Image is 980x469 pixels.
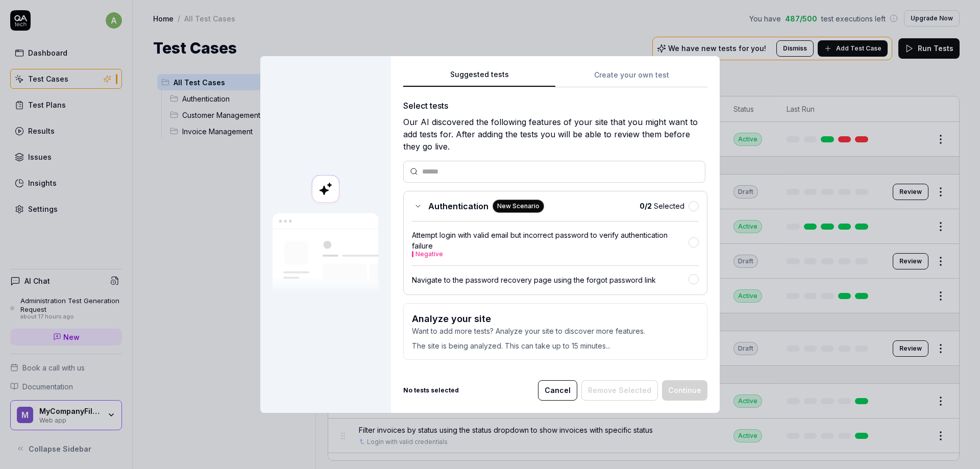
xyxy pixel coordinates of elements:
[273,213,379,294] img: Our AI scans your site and suggests things to test
[412,336,699,351] p: The site is being analyzed. This can take up to 15 minutes...
[538,380,577,401] button: Cancel
[581,380,658,401] button: Remove Selected
[555,69,707,87] button: Create your own test
[415,251,443,257] button: Negative
[412,312,699,326] h3: Analyze your site
[403,386,459,395] b: No tests selected
[493,200,544,213] div: New Scenario
[662,380,707,401] button: Continue
[403,69,555,87] button: Suggested tests
[640,201,684,211] span: Selected
[412,275,689,285] div: Navigate to the password recovery page using the forgot password link
[640,202,652,210] b: 0 / 2
[403,116,707,153] div: Our AI discovered the following features of your site that you might want to add tests for. After...
[412,326,699,336] p: Want to add more tests? Analyze your site to discover more features.
[403,100,707,112] div: Select tests
[428,200,488,212] span: Authentication
[412,230,689,257] div: Attempt login with valid email but incorrect password to verify authentication failure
